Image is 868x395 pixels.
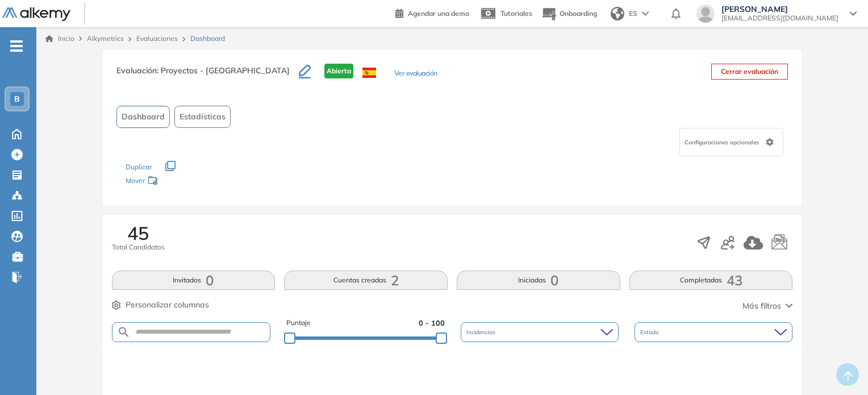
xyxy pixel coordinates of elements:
[560,9,597,18] span: Onboarding
[611,7,624,20] img: world
[284,271,448,290] button: Cuentas creadas2
[461,322,619,342] div: Incidencias
[721,5,838,14] span: [PERSON_NAME]
[742,300,781,312] span: Más filtros
[190,34,225,44] span: Dashboard
[126,299,209,311] span: Personalizar columnas
[117,325,131,339] img: SEARCH_ALT
[466,328,498,336] span: Incidencias
[10,45,23,47] i: -
[126,163,152,171] span: Duplicar
[112,271,276,290] button: Invitados0
[2,7,70,22] img: Logo
[112,242,165,252] span: Total Candidatos
[408,9,469,18] span: Agendar una demo
[541,2,597,26] button: Onboarding
[14,94,20,103] span: B
[116,106,170,128] button: Dashboard
[742,300,792,312] button: Más filtros
[362,68,376,78] img: ESP
[116,64,299,88] h3: Evaluación
[629,271,793,290] button: Completadas43
[286,318,311,329] span: Puntaje
[679,128,783,156] div: Configuraciones opcionales
[324,64,353,78] span: Abierta
[457,271,620,290] button: Iniciadas0
[127,224,149,242] span: 45
[45,34,74,44] a: Inicio
[629,9,637,19] span: ES
[394,68,437,80] button: Ver evaluación
[180,111,226,123] span: Estadísticas
[174,106,231,128] button: Estadísticas
[112,299,209,311] button: Personalizar columnas
[157,65,290,76] span: : Proyectos - [GEOGRAPHIC_DATA]
[711,64,788,80] button: Cerrar evaluación
[87,34,124,43] span: Alkymetrics
[500,9,532,18] span: Tutoriales
[685,138,761,147] span: Configuraciones opcionales
[635,322,792,342] div: Estado
[126,171,239,192] div: Mover
[721,14,838,23] span: [EMAIL_ADDRESS][DOMAIN_NAME]
[395,6,469,19] a: Agendar una demo
[136,34,178,43] a: Evaluaciones
[640,328,661,336] span: Estado
[419,318,445,329] span: 0 - 100
[122,111,165,123] span: Dashboard
[642,11,649,16] img: arrow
